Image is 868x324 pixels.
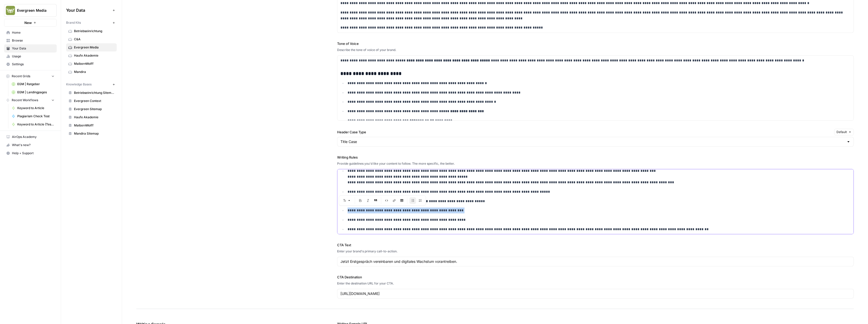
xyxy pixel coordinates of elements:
[17,122,54,127] span: Keyword to Article (Testversion Silja)
[74,37,114,42] span: C&A
[17,8,48,13] span: Evergreen Media
[9,104,57,112] a: Keyword to Article
[4,29,57,37] a: Home
[74,131,114,136] span: Mandira Sitemap
[66,51,117,60] a: Haufe Akademie
[12,135,54,139] span: AirOps Academy
[66,7,111,13] span: Your Data
[66,129,117,138] a: Mandira Sitemap
[4,19,57,27] button: New
[4,60,57,68] a: Settings
[340,291,851,296] input: www.sundaysoccer.com/gearup
[74,53,114,58] span: Haufe Akademie
[9,112,57,120] a: Plagiarism Check Test
[66,89,117,97] a: Betriebseinrichtung Sitemap
[9,120,57,128] a: Keyword to Article (Testversion Silja)
[337,48,854,52] div: Describe the tone of voice of your brand.
[4,72,57,80] button: Recent Grids
[74,115,114,120] span: Haufe Akademie
[340,259,851,264] input: Gear up and get in the game with Sunday Soccer!
[74,99,114,103] span: Evergreen Context
[12,38,54,43] span: Browse
[4,36,57,45] a: Browse
[4,52,57,60] a: Usage
[66,60,117,68] a: MaibornWolff
[12,98,38,102] span: Recent Workflows
[4,149,57,157] button: Help + Support
[6,6,15,15] img: Evergreen Media Logo
[12,30,54,35] span: Home
[74,90,114,95] span: Betriebseinrichtung Sitemap
[4,96,57,104] button: Recent Workflows
[66,113,117,121] a: Haufe Akademie
[836,130,847,134] span: Default
[9,88,57,96] a: EGM | Landingpages
[74,29,114,33] span: Betriebseinrichtung
[4,44,57,53] a: Your Data
[337,161,854,166] div: Provide guidelines you'd like your content to follow. The more specific, the better.
[74,123,114,128] span: MaibornWolff
[66,68,117,76] a: Mandira
[17,114,54,119] span: Plagiarism Check Test
[12,54,54,59] span: Usage
[337,129,832,135] label: Header Case Type
[66,105,117,113] a: Evergreen Sitemap
[66,97,117,105] a: Evergreen Context
[66,27,117,35] a: Betriebseinrichtung
[340,139,845,144] input: Title Case
[337,281,854,286] div: Enter the destination URL for your CTA.
[12,151,54,155] span: Help + Support
[66,20,81,25] span: Brand Kits
[12,74,30,79] span: Recent Grids
[337,155,854,160] label: Writing Rules
[4,141,57,149] button: What's new?
[66,35,117,43] a: C&A
[4,4,57,17] button: Workspace: Evergreen Media
[74,61,114,66] span: MaibornWolff
[74,107,114,111] span: Evergreen Sitemap
[66,43,117,51] a: Evergreen Media
[12,46,54,51] span: Your Data
[4,133,57,141] a: AirOps Academy
[834,129,854,135] button: Default
[337,249,854,254] div: Enter your brand's primary call-to-action.
[17,90,54,95] span: EGM | Landingpages
[337,41,854,46] label: Tone of Voice
[337,242,854,248] label: CTA Text
[66,121,117,129] a: MaibornWolff
[66,82,92,87] span: Knowledge Bases
[74,70,114,74] span: Mandira
[9,80,57,88] a: EGM | Ratgeber
[337,275,854,280] label: CTA Destination
[17,106,54,110] span: Keyword to Article
[12,62,54,67] span: Settings
[24,20,32,25] span: New
[74,45,114,50] span: Evergreen Media
[17,82,54,86] span: EGM | Ratgeber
